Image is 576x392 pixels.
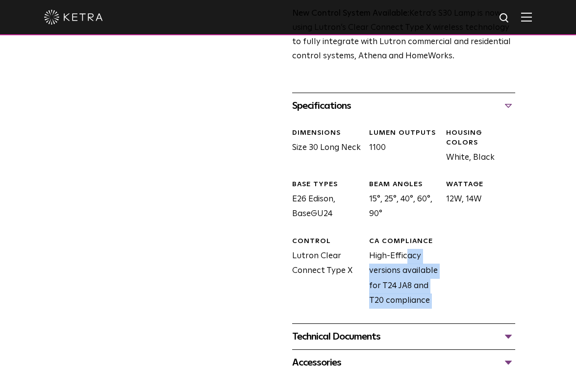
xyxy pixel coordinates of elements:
div: BASE TYPES [292,180,362,190]
div: 15°, 25°, 40°, 60°, 90° [362,180,439,222]
div: E26 Edison, BaseGU24 [285,180,362,222]
div: Technical Documents [292,329,515,344]
div: Specifications [292,98,515,114]
div: High-Efficacy versions available for T24 JA8 and T20 compliance [362,237,439,309]
div: Lutron Clear Connect Type X [285,237,362,309]
div: HOUSING COLORS [446,128,516,147]
img: search icon [499,12,511,24]
div: DIMENSIONS [292,128,362,138]
div: 1100 [362,128,439,165]
img: ketra-logo-2019-white [44,10,103,24]
div: CONTROL [292,237,362,246]
div: BEAM ANGLES [369,180,439,190]
div: White, Black [439,128,516,165]
div: LUMEN OUTPUTS [369,128,439,138]
div: 12W, 14W [439,180,516,222]
div: CA COMPLIANCE [369,237,439,246]
div: Size 30 Long Neck [285,128,362,165]
div: Accessories [292,355,515,370]
div: WATTAGE [446,180,516,190]
img: Hamburger%20Nav.svg [521,12,532,22]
